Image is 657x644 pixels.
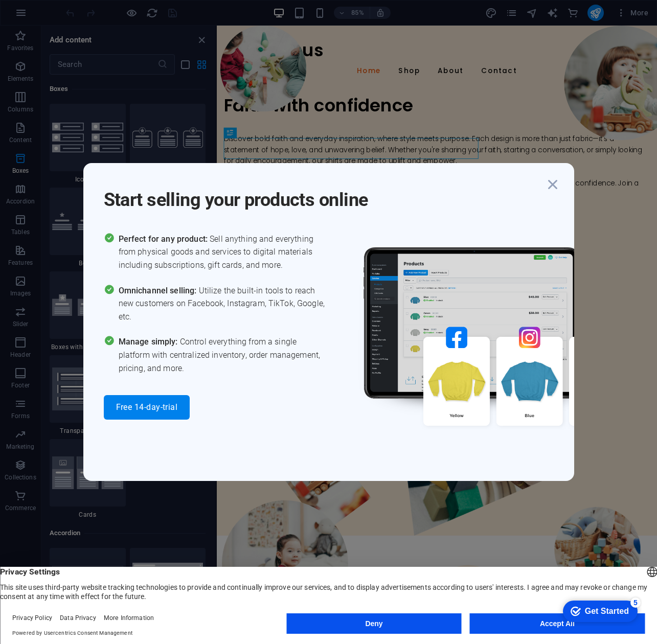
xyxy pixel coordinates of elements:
[119,234,210,244] span: Perfect for any product:
[119,337,180,347] span: Manage simply:
[119,335,329,375] span: Control everything from a single platform with centralized inventory, order management, pricing, ...
[76,2,86,12] div: 5
[116,403,178,411] span: Free 14-day-trial
[119,284,329,324] span: Utilize the built-in tools to reach new customers on Facebook, Instagram, TikTok, Google, etc.
[8,5,83,27] div: Get Started 5 items remaining, 0% complete
[104,175,543,212] h1: Start selling your products online
[104,395,190,420] button: Free 14-day-trial
[347,233,653,456] img: promo_image.png
[119,286,199,295] span: Omnichannel selling:
[119,233,329,272] span: Sell anything and everything from physical goods and services to digital materials including subs...
[30,11,74,20] div: Get Started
